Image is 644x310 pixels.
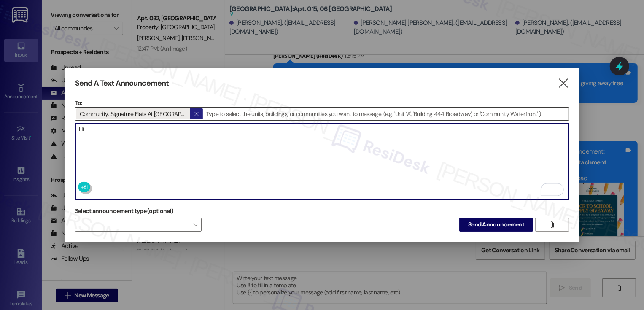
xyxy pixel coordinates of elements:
[75,205,174,218] label: Select announcement type (optional)
[549,221,555,228] i: 
[75,123,569,200] div: To enrich screen reader interactions, please activate Accessibility in Grammarly extension settings
[459,218,533,232] button: Send Announcement
[75,123,569,200] textarea: To enrich screen reader interactions, please activate Accessibility in Grammarly extension settings
[75,78,169,88] h3: Send A Text Announcement
[204,108,569,120] input: Type to select the units, buildings, or communities you want to message. (e.g. 'Unit 1A', 'Buildi...
[80,108,187,119] span: Community: Signature Flats At Hershey
[468,220,524,229] span: Send Announcement
[558,79,569,88] i: 
[194,111,199,117] i: 
[190,108,203,119] button: Community: Signature Flats At Hershey
[75,99,569,107] p: To:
